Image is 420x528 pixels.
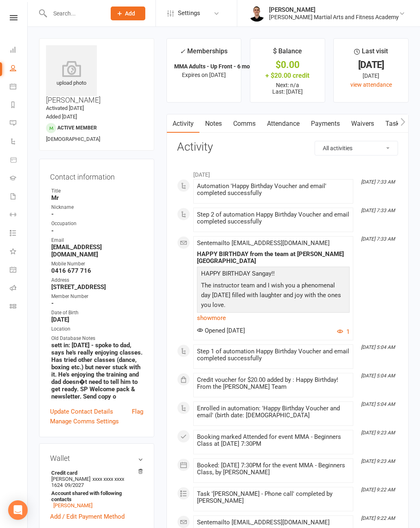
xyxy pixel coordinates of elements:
strong: MMA Adults - Up Front - 6 months - 2 x per... [174,63,288,70]
a: Waivers [346,114,380,133]
h3: Activity [177,141,398,153]
div: Email [51,237,143,244]
div: Booking marked Attended for event MMA - Beginners Class at [DATE] 7:30PM [197,434,350,447]
button: Add [111,7,145,20]
div: Date of Birth [51,309,143,317]
a: Flag [132,407,143,416]
a: Update Contact Details [50,407,113,416]
a: Payments [305,114,346,133]
i: [DATE] 5:04 AM [361,401,395,407]
div: Old Database Notes [51,335,143,342]
a: What's New [10,243,28,261]
a: People [10,60,28,78]
p: The instructor team and I wish you a phenomenal day [DATE] filled with laughter and joy with the ... [199,280,348,312]
p: HAPPY BIRTHDAY Sangay!! [199,269,348,280]
h3: Wallet [50,454,143,462]
div: Memberships [180,46,227,61]
div: Credit voucher for $20.00 added by : Happy Birthday! From the [PERSON_NAME] Team [197,377,350,390]
button: 1 [337,327,350,337]
li: [DATE] [177,166,398,179]
div: Automation 'Happy Birthday Voucher and email' completed successfully [197,183,350,197]
div: Mobile Number [51,260,143,268]
div: $ Balance [273,46,302,61]
div: Location [51,325,143,333]
a: [PERSON_NAME] [53,502,92,508]
div: Member Number [51,293,143,300]
strong: - [51,300,143,307]
a: show more [197,312,350,324]
h3: Contact information [50,170,143,181]
i: [DATE] 5:04 AM [361,344,395,350]
h3: [PERSON_NAME] [46,45,147,104]
div: [PERSON_NAME] [269,6,399,13]
div: HAPPY BIRTHDAY from the team at [PERSON_NAME][GEOGRAPHIC_DATA] [197,251,350,265]
span: Sent email to [EMAIL_ADDRESS][DOMAIN_NAME] [197,239,330,247]
div: Booked: [DATE] 7:30PM for the event MMA - Beginners Class, by [PERSON_NAME] [197,462,350,476]
a: Tasks [380,114,408,133]
span: [DEMOGRAPHIC_DATA] [46,136,100,142]
span: Active member [57,125,97,131]
a: General attendance kiosk mode [10,261,28,280]
i: [DATE] 7:33 AM [361,179,395,185]
i: [DATE] 9:23 AM [361,430,395,436]
strong: - [51,210,143,218]
a: Calendar [10,78,28,96]
div: [DATE] [341,61,401,69]
a: Dashboard [10,42,28,60]
a: view attendance [350,81,392,88]
a: Comms [227,114,261,133]
span: Settings [178,4,200,22]
i: [DATE] 5:04 AM [361,373,395,379]
time: Activated [DATE] [46,105,84,111]
strong: [EMAIL_ADDRESS][DOMAIN_NAME] [51,243,143,258]
strong: [STREET_ADDRESS] [51,283,143,291]
strong: Account shared with following contacts [51,490,139,502]
span: Sent email to [EMAIL_ADDRESS][DOMAIN_NAME] [197,519,330,526]
div: [DATE] [341,71,401,80]
i: [DATE] 7:33 AM [361,236,395,242]
span: 09/2027 [65,482,84,488]
div: Address [51,276,143,284]
div: Nickname [51,204,143,211]
i: [DATE] 9:22 AM [361,515,395,521]
span: Expires on [DATE] [182,72,226,78]
input: Search... [47,8,100,19]
strong: Credit card [51,470,139,476]
div: Last visit [354,46,388,61]
time: Added [DATE] [46,114,77,120]
strong: sett in: [DATE] - spoke to dad, says he's really enjoying classes. Has tried other classes (dance... [51,342,143,400]
div: Open Intercom Messenger [8,500,28,520]
div: Step 2 of automation Happy Birthday Voucher and email completed successfully [197,211,350,225]
strong: [DATE] [51,316,143,323]
a: Product Sales [10,151,28,170]
div: upload photo [46,61,97,88]
div: [PERSON_NAME] Martial Arts and Fitness Academy [269,13,399,21]
a: Roll call kiosk mode [10,280,28,298]
i: [DATE] 9:22 AM [361,487,395,493]
span: Opened [DATE] [197,327,245,334]
i: [DATE] 9:23 AM [361,458,395,464]
div: Enrolled in automation: 'Happy Birthday Voucher and email' (birth date: [DEMOGRAPHIC_DATA] [197,405,350,419]
p: Next: n/a Last: [DATE] [258,82,317,95]
div: + $20.00 credit [258,71,317,80]
a: Class kiosk mode [10,298,28,316]
div: Step 1 of automation Happy Birthday Voucher and email completed successfully [197,348,350,362]
p: To help celebrate your day, we have linked a $20 gift voucher to your account that can be used to... [199,312,348,343]
strong: Mr [51,194,143,202]
i: ✓ [180,48,185,55]
div: $0.00 [258,61,317,69]
a: Notes [199,114,227,133]
a: Add / Edit Payment Method [50,512,125,521]
div: Title [51,187,143,195]
strong: - [51,227,143,234]
i: [DATE] 7:33 AM [361,208,395,213]
a: Activity [167,114,199,133]
div: Occupation [51,220,143,228]
a: Manage Comms Settings [50,416,119,426]
div: Task '[PERSON_NAME] - Phone call' completed by [PERSON_NAME] [197,491,350,504]
img: thumb_image1729140307.png [249,5,265,22]
strong: 0416 677 716 [51,267,143,274]
span: xxxx xxxx xxxx 1624 [51,476,124,488]
a: Attendance [261,114,305,133]
a: Reports [10,96,28,115]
